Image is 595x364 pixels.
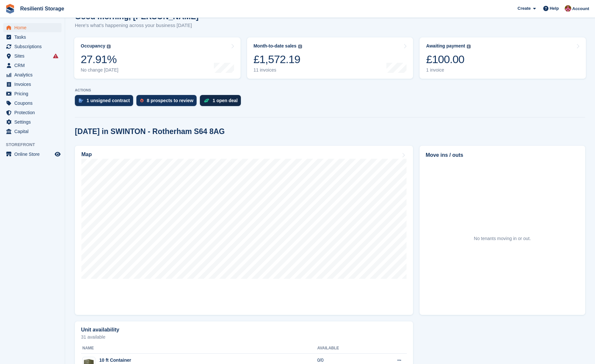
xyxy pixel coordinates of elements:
[204,98,209,103] img: deal-1b604bf984904fb50ccaf53a9ad4b4a5d6e5aea283cecdc64d6e3604feb123c2.svg
[565,5,571,12] img: Kerrie Whiteley
[3,117,62,127] a: menu
[5,4,15,14] img: stora-icon-8386f47178a22dfd0bd8f6a31ec36ba5ce8667c1dd55bd0f319d3a0aa187defe.svg
[18,3,67,14] a: Resilienti Storage
[14,51,53,61] span: Sites
[107,45,111,48] img: icon-info-grey-7440780725fd019a000dd9b08b2336e03edf1995a4989e88bcd33f0948082b44.svg
[254,53,302,66] div: £1,572.19
[3,99,62,108] a: menu
[14,99,53,108] span: Coupons
[14,70,53,79] span: Analytics
[426,67,471,73] div: 1 invoice
[81,43,105,49] div: Occupancy
[75,146,413,315] a: Map
[426,53,471,66] div: £100.00
[3,108,62,117] a: menu
[213,98,238,103] div: 1 open deal
[14,127,53,136] span: Capital
[79,99,83,102] img: contract_signature_icon-13c848040528278c33f63329250d36e43548de30e8caae1d1a13099fd9432cc5.svg
[467,45,471,48] img: icon-info-grey-7440780725fd019a000dd9b08b2336e03edf1995a4989e88bcd33f0948082b44.svg
[3,127,62,136] a: menu
[81,327,119,333] h2: Unit availability
[53,53,58,59] i: Smart entry sync failures have occurred
[3,23,62,32] a: menu
[81,343,317,354] th: Name
[87,98,130,103] div: 1 unsigned contract
[298,45,302,48] img: icon-info-grey-7440780725fd019a000dd9b08b2336e03edf1995a4989e88bcd33f0948082b44.svg
[14,23,53,32] span: Home
[14,117,53,127] span: Settings
[474,235,531,242] div: No tenants moving in or out.
[81,67,118,73] div: No change [DATE]
[14,150,53,159] span: Online Store
[14,80,53,89] span: Invoices
[14,108,53,117] span: Protection
[6,142,65,148] span: Storefront
[81,152,92,157] h2: Map
[317,343,372,354] th: Available
[426,43,465,49] div: Awaiting payment
[3,89,62,98] a: menu
[81,53,118,66] div: 27.91%
[200,95,244,109] a: 1 open deal
[426,151,579,159] h2: Move ins / outs
[75,22,199,29] p: Here's what's happening across your business [DATE]
[75,127,225,136] h2: [DATE] in SWINTON - Rotherham S64 8AG
[136,95,200,109] a: 8 prospects to review
[3,80,62,89] a: menu
[75,88,585,92] p: ACTIONS
[420,37,586,79] a: Awaiting payment £100.00 1 invoice
[3,61,62,70] a: menu
[140,99,144,102] img: prospect-51fa495bee0391a8d652442698ab0144808aea92771e9ea1ae160a38d050c398.svg
[14,61,53,70] span: CRM
[550,5,559,12] span: Help
[254,67,302,73] div: 11 invoices
[3,33,62,42] a: menu
[3,70,62,79] a: menu
[54,150,62,158] a: Preview store
[14,42,53,51] span: Subscriptions
[81,335,407,339] p: 31 available
[74,37,241,79] a: Occupancy 27.91% No change [DATE]
[99,357,142,364] div: 10 ft Container
[3,51,62,61] a: menu
[254,43,297,49] div: Month-to-date sales
[3,42,62,51] a: menu
[14,33,53,42] span: Tasks
[572,6,589,12] span: Account
[518,5,531,12] span: Create
[3,150,62,159] a: menu
[75,95,136,109] a: 1 unsigned contract
[147,98,193,103] div: 8 prospects to review
[247,37,413,79] a: Month-to-date sales £1,572.19 11 invoices
[14,89,53,98] span: Pricing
